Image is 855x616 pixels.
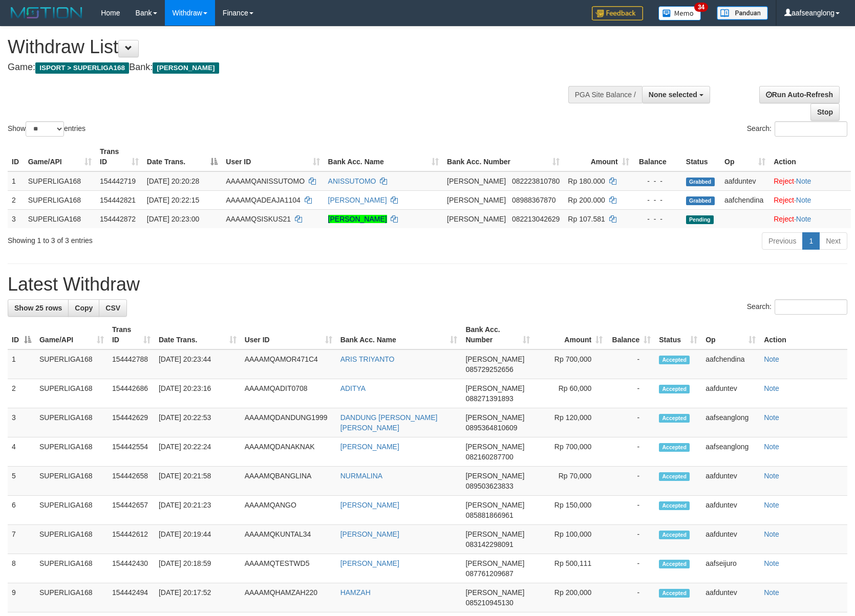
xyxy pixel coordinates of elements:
[607,554,655,583] td: -
[447,215,506,223] span: [PERSON_NAME]
[147,196,199,204] span: [DATE] 20:22:15
[8,467,35,496] td: 5
[340,559,399,567] a: [PERSON_NAME]
[607,467,655,496] td: -
[686,196,715,205] span: Grabbed
[8,349,35,379] td: 1
[659,501,690,510] span: Accepted
[701,554,760,583] td: aafseijuro
[534,467,607,496] td: Rp 70,000
[701,320,760,349] th: Op: activate to sort column ascending
[465,443,524,451] span: [PERSON_NAME]
[241,320,336,349] th: User ID: activate to sort column ascending
[659,531,690,539] span: Accepted
[769,190,851,209] td: ·
[35,437,108,467] td: SUPERLIGA168
[8,320,35,349] th: ID: activate to sort column descending
[764,530,779,538] a: Note
[607,408,655,437] td: -
[26,121,64,137] select: Showentries
[155,554,241,583] td: [DATE] 20:18:59
[568,215,605,223] span: Rp 107.581
[100,196,136,204] span: 154442821
[147,215,199,223] span: [DATE] 20:23:00
[764,413,779,422] a: Note
[35,320,108,349] th: Game/API: activate to sort column ascending
[8,274,847,295] h1: Latest Withdraw
[24,171,96,191] td: SUPERLIGA168
[35,554,108,583] td: SUPERLIGA168
[226,196,301,204] span: AAAAMQADEAJA1104
[465,365,513,373] span: Copy 085729252656 to clipboard
[607,320,655,349] th: Balance: activate to sort column ascending
[8,5,85,20] img: MOTION_logo.png
[8,62,560,73] h4: Game: Bank:
[701,349,760,379] td: aafchendina
[8,525,35,554] td: 7
[694,3,708,12] span: 34
[465,559,524,567] span: [PERSON_NAME]
[764,559,779,567] a: Note
[534,554,607,583] td: Rp 500,111
[108,525,155,554] td: 154442612
[155,437,241,467] td: [DATE] 20:22:24
[35,349,108,379] td: SUPERLIGA168
[759,86,840,103] a: Run Auto-Refresh
[75,304,93,312] span: Copy
[8,437,35,467] td: 4
[155,320,241,349] th: Date Trans.: activate to sort column ascending
[659,356,690,364] span: Accepted
[701,583,760,612] td: aafduntev
[769,171,851,191] td: ·
[607,583,655,612] td: -
[8,209,24,228] td: 3
[682,142,720,171] th: Status
[340,501,399,509] a: [PERSON_NAME]
[686,178,715,186] span: Grabbed
[8,583,35,612] td: 9
[155,349,241,379] td: [DATE] 20:23:44
[607,525,655,554] td: -
[35,583,108,612] td: SUPERLIGA168
[108,379,155,408] td: 154442686
[8,121,85,137] label: Show entries
[340,530,399,538] a: [PERSON_NAME]
[465,472,524,480] span: [PERSON_NAME]
[607,496,655,525] td: -
[8,37,560,57] h1: Withdraw List
[701,379,760,408] td: aafduntev
[465,413,524,422] span: [PERSON_NAME]
[143,142,222,171] th: Date Trans.: activate to sort column descending
[24,190,96,209] td: SUPERLIGA168
[764,384,779,392] a: Note
[340,588,371,597] a: HAMZAH
[701,437,760,467] td: aafseanglong
[534,496,607,525] td: Rp 150,000
[8,299,69,317] a: Show 25 rows
[658,6,701,20] img: Button%20Memo.svg
[443,142,564,171] th: Bank Acc. Number: activate to sort column ascending
[100,177,136,185] span: 154442719
[108,408,155,437] td: 154442629
[35,496,108,525] td: SUPERLIGA168
[810,103,840,121] a: Stop
[328,196,387,204] a: [PERSON_NAME]
[465,424,517,432] span: Copy 0895364810609 to clipboard
[720,171,769,191] td: aafduntev
[153,62,219,74] span: [PERSON_NAME]
[96,142,143,171] th: Trans ID: activate to sort column ascending
[155,467,241,496] td: [DATE] 20:21:58
[465,501,524,509] span: [PERSON_NAME]
[105,304,120,312] span: CSV
[534,379,607,408] td: Rp 60,000
[465,599,513,607] span: Copy 085210945130 to clipboard
[534,349,607,379] td: Rp 700,000
[764,501,779,509] a: Note
[100,215,136,223] span: 154442872
[568,86,642,103] div: PGA Site Balance /
[108,437,155,467] td: 154442554
[465,384,524,392] span: [PERSON_NAME]
[108,320,155,349] th: Trans ID: activate to sort column ascending
[24,209,96,228] td: SUPERLIGA168
[108,554,155,583] td: 154442430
